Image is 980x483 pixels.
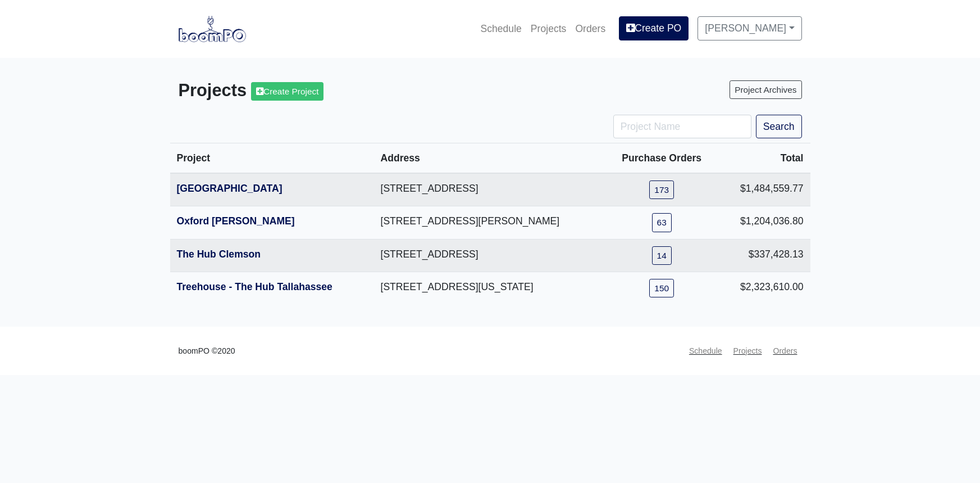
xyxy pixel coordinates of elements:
[729,340,767,362] a: Projects
[374,143,606,174] th: Address
[177,249,261,260] a: The Hub Clemson
[251,82,323,101] a: Create Project
[619,16,689,40] a: Create PO
[652,246,672,265] a: 14
[768,340,801,362] a: Orders
[179,80,482,101] h3: Projects
[613,115,751,138] input: Project Name
[374,239,606,272] td: [STREET_ADDRESS]
[756,115,802,138] button: Search
[179,345,235,358] small: boomPO ©2020
[170,143,374,174] th: Project
[571,16,610,41] a: Orders
[718,143,810,174] th: Total
[374,206,606,239] td: [STREET_ADDRESS][PERSON_NAME]
[374,272,606,304] td: [STREET_ADDRESS][US_STATE]
[718,272,810,304] td: $2,323,610.00
[685,340,727,362] a: Schedule
[476,16,526,41] a: Schedule
[605,143,718,174] th: Purchase Orders
[698,16,801,40] a: [PERSON_NAME]
[718,206,810,239] td: $1,204,036.80
[652,213,672,232] a: 63
[177,281,332,292] a: Treehouse - The Hub Tallahassee
[730,80,801,99] a: Project Archives
[177,215,295,227] a: Oxford [PERSON_NAME]
[526,16,571,41] a: Projects
[649,279,674,297] a: 150
[374,173,606,206] td: [STREET_ADDRESS]
[177,183,282,194] a: [GEOGRAPHIC_DATA]
[718,239,810,272] td: $337,428.13
[179,16,246,42] img: boomPO
[649,180,674,199] a: 173
[718,173,810,206] td: $1,484,559.77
